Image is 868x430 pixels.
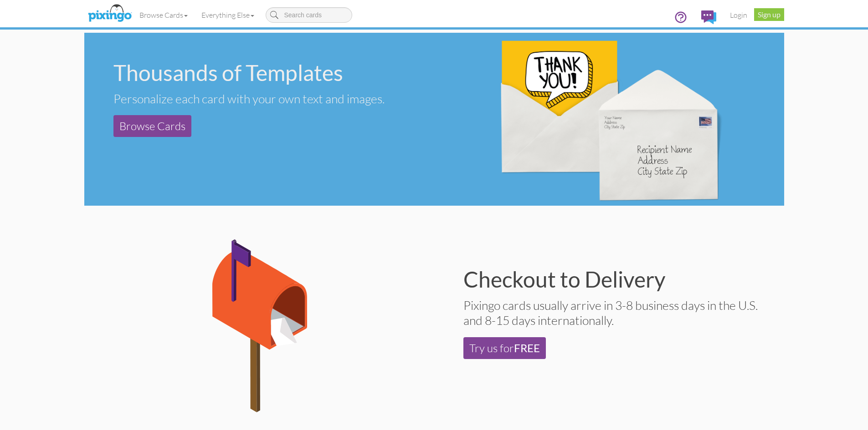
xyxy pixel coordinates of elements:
img: logo_orange.svg [15,15,22,22]
div: Pixingo cards usually arrive in 3-8 business days in the U.S. and 8-15 days internationally. [463,298,777,328]
a: Login [723,4,754,26]
a: Browse Cards [113,115,191,137]
input: Search cards [266,7,352,23]
img: 1a27003b-c1aa-45d3-b9d3-de47e11577a7.png [492,33,727,206]
div: Personalize each card with your own text and images. [113,91,427,106]
a: Browse Cards [133,4,195,26]
div: Domain Overview [35,54,82,60]
div: Domain: [DOMAIN_NAME] [24,24,100,31]
iframe: Chat [868,430,868,430]
div: v 4.0.25 [26,15,45,22]
span: FREE [514,341,540,354]
img: tab_domain_overview_orange.svg [25,53,32,60]
img: website_grey.svg [15,24,22,31]
div: Thousands of Templates [113,62,427,84]
a: Sign up [754,8,784,21]
div: Keywords by Traffic [101,54,154,60]
a: Try us forFREE [463,337,546,359]
a: Everything Else [195,4,261,26]
div: Checkout to Delivery [463,268,777,290]
img: mailbox.svg [212,239,307,412]
img: comments.svg [701,10,716,24]
img: pixingo logo [86,2,134,25]
img: tab_keywords_by_traffic_grey.svg [91,53,98,60]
